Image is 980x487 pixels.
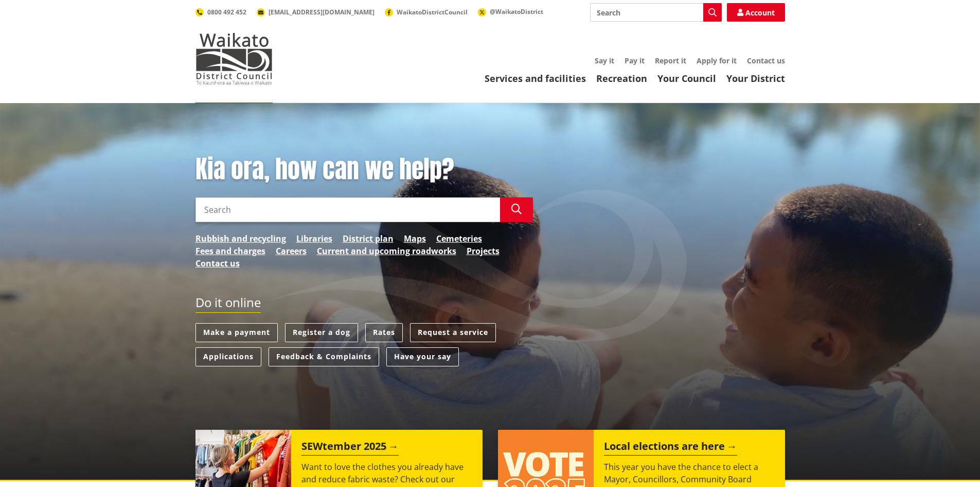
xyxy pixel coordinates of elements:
[596,72,647,85] a: Recreation
[490,7,543,16] span: @WaikatoDistrict
[436,232,482,245] a: Cemeteries
[301,440,399,456] h2: SEWtember 2025
[595,56,614,65] a: Say it
[604,440,737,456] h2: Local elections are here
[410,323,496,342] a: Request a service
[590,3,722,22] input: Search input
[697,56,737,65] a: Apply for it
[195,323,278,342] a: Make a payment
[467,245,500,257] a: Projects
[195,197,500,222] input: Search input
[257,8,375,16] a: [EMAIL_ADDRESS][DOMAIN_NAME]
[657,72,716,85] a: Your Council
[195,245,265,257] a: Fees and charges
[397,8,468,16] span: WaikatoDistrictCouncil
[727,3,785,22] a: Account
[195,8,246,16] a: 0800 492 452
[296,232,332,245] a: Libraries
[726,72,785,85] a: Your District
[385,8,468,16] a: WaikatoDistrictCouncil
[195,33,273,85] img: Waikato District Council - Te Kaunihera aa Takiwaa o Waikato
[195,347,261,366] a: Applications
[404,232,426,245] a: Maps
[625,56,645,65] a: Pay it
[285,323,358,342] a: Register a dog
[269,347,379,366] a: Feedback & Complaints
[195,295,261,313] h2: Do it online
[365,323,403,342] a: Rates
[195,155,533,184] h1: Kia ora, how can we help?
[478,7,543,16] a: @WaikatoDistrict
[269,8,375,16] span: [EMAIL_ADDRESS][DOMAIN_NAME]
[317,245,456,257] a: Current and upcoming roadworks
[655,56,686,65] a: Report it
[343,232,394,245] a: District plan
[747,56,785,65] a: Contact us
[485,72,586,85] a: Services and facilities
[276,245,307,257] a: Careers
[195,232,286,245] a: Rubbish and recycling
[195,257,240,270] a: Contact us
[386,347,459,366] a: Have your say
[207,8,246,16] span: 0800 492 452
